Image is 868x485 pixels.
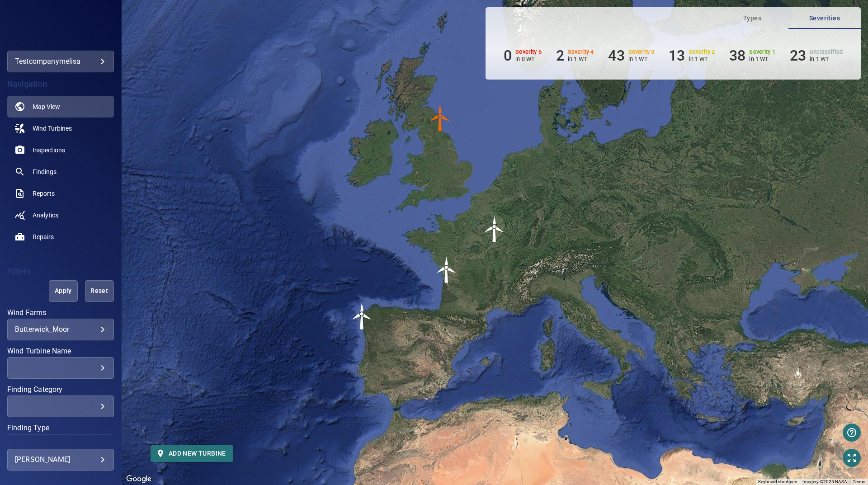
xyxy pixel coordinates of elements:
label: Finding Type [7,424,114,432]
span: Imagery ©2025 NASA [802,479,847,484]
div: testcompanymelisa [7,51,114,72]
a: map active [7,96,114,118]
h6: 2 [556,47,564,64]
h6: Unclassified [810,49,843,55]
span: Add new turbine [158,448,226,459]
span: Analytics [33,211,58,220]
div: Wind Farms [7,319,114,340]
button: Apply [49,280,78,302]
gmp-advanced-marker: test1 [349,303,376,330]
button: Keyboard shortcuts [758,479,797,485]
span: Apply [60,285,66,297]
img: windFarmIcon.svg [481,216,508,243]
a: findings noActive [7,161,114,183]
h6: 13 [669,47,685,64]
gmp-advanced-marker: Test1 [481,216,508,243]
h6: Severity 3 [628,49,655,55]
gmp-advanced-marker: WTG_4 [427,104,454,132]
button: Add new turbine [151,445,233,462]
a: Terms (opens in new tab) [853,479,865,484]
h4: Filters [7,267,114,276]
label: Wind Turbine Name [7,348,114,355]
h6: Severity 5 [515,49,542,55]
p: in 1 WT [689,56,715,62]
li: Severity 2 [669,47,715,64]
label: Finding Category [7,386,114,393]
a: reports noActive [7,183,114,204]
a: inspections noActive [7,139,114,161]
span: Reset [96,285,103,297]
p: in 1 WT [628,56,655,62]
h6: Severity 4 [568,49,594,55]
li: Severity 4 [556,47,594,64]
h6: Severity 2 [689,49,715,55]
p: in 1 WT [810,56,843,62]
img: testcompanymelisa-logo [22,23,99,32]
li: Severity 1 [729,47,775,64]
gmp-advanced-marker: test-1_0 [433,256,460,283]
span: Types [722,13,783,24]
a: analytics noActive [7,204,114,226]
li: Severity Unclassified [790,47,843,64]
p: in 1 WT [568,56,594,62]
div: Butterwick_Moor [15,325,106,334]
a: Open this area in Google Maps (opens a new window) [124,473,154,485]
img: windFarmIconCat4.svg [427,104,454,132]
a: repairs noActive [7,226,114,248]
p: in 1 WT [749,56,775,62]
img: windFarmIcon.svg [433,256,460,283]
a: windturbines noActive [7,118,114,139]
div: Finding Category [7,396,114,417]
span: Map View [33,102,60,111]
span: Wind Turbines [33,124,72,133]
span: Severities [794,13,855,24]
span: Repairs [33,232,54,241]
span: Findings [33,167,57,176]
div: Wind Turbine Name [7,357,114,379]
h4: Navigation [7,80,114,89]
label: Wind Farms [7,309,114,316]
img: Google [124,473,154,485]
div: Finding Type [7,434,114,456]
h6: 43 [608,47,624,64]
li: Severity 5 [504,47,542,64]
span: Reports [33,189,55,198]
img: windFarmIcon.svg [349,303,376,330]
h6: 38 [729,47,745,64]
span: Inspections [33,146,65,155]
button: Reset [85,280,114,302]
div: [PERSON_NAME] [15,452,106,467]
h6: 23 [790,47,806,64]
p: in 0 WT [515,56,542,62]
li: Severity 3 [608,47,654,64]
div: testcompanymelisa [15,54,106,69]
h6: Severity 1 [749,49,775,55]
h6: 0 [504,47,512,64]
